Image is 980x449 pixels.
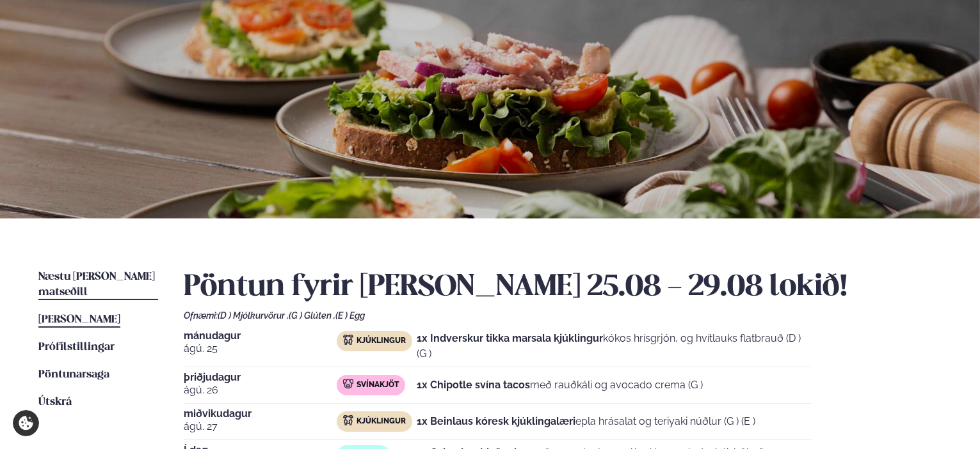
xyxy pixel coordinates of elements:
[184,331,337,341] span: mánudagur
[357,380,399,390] span: Svínakjöt
[184,310,942,321] div: Ofnæmi:
[38,367,109,383] a: Pöntunarsaga
[184,270,942,305] h2: Pöntun fyrir [PERSON_NAME] 25.08 - 29.08 lokið!
[357,416,406,427] span: Kjúklingur
[417,379,530,391] strong: 1x Chipotle svína tacos
[184,383,337,398] span: ágú. 26
[343,335,353,345] img: chicken.svg
[184,341,337,356] span: ágú. 25
[417,415,575,427] strong: 1x Beinlaus kóresk kjúklingalæri
[335,310,365,321] span: (E ) Egg
[38,312,120,328] a: [PERSON_NAME]
[357,336,406,346] span: Kjúklingur
[38,270,158,300] a: Næstu [PERSON_NAME] matseðill
[417,377,703,393] p: með rauðkáli og avocado crema (G )
[343,415,353,425] img: chicken.svg
[184,409,337,419] span: miðvikudagur
[13,410,39,436] a: Cookie settings
[184,419,337,434] span: ágú. 27
[38,271,155,298] span: Næstu [PERSON_NAME] matseðill
[218,310,289,321] span: (D ) Mjólkurvörur ,
[38,340,115,355] a: Prófílstillingar
[38,369,109,380] span: Pöntunarsaga
[38,395,72,410] a: Útskrá
[184,372,337,383] span: þriðjudagur
[417,414,755,429] p: epla hrásalat og teriyaki núðlur (G ) (E )
[38,342,115,353] span: Prófílstillingar
[417,331,811,361] p: kókos hrísgrjón, og hvítlauks flatbrauð (D ) (G )
[289,310,335,321] span: (G ) Glúten ,
[417,332,603,344] strong: 1x Indverskur tikka marsala kjúklingur
[343,379,353,389] img: pork.svg
[38,397,72,407] span: Útskrá
[38,314,120,325] span: [PERSON_NAME]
